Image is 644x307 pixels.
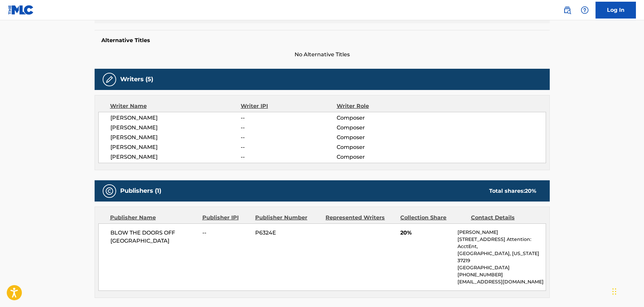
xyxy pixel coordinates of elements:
[8,5,34,15] img: MLC Logo
[110,114,241,122] span: [PERSON_NAME]
[561,3,574,17] a: Public Search
[101,37,543,44] h5: Alternative Titles
[489,187,536,195] div: Total shares:
[457,250,545,264] p: [GEOGRAPHIC_DATA], [US_STATE] 37219
[105,75,113,84] img: Writers
[400,214,466,222] div: Collection Share
[120,75,153,83] h5: Writers (5)
[241,143,336,151] span: --
[337,143,424,151] span: Composer
[110,229,198,245] span: BLOW THE DOORS OFF [GEOGRAPHIC_DATA]
[110,214,197,222] div: Publisher Name
[241,114,336,122] span: --
[255,229,320,237] span: P6324E
[202,229,250,237] span: --
[337,114,424,122] span: Composer
[241,102,337,110] div: Writer IPI
[337,133,424,142] span: Composer
[337,102,424,110] div: Writer Role
[255,214,320,222] div: Publisher Number
[457,264,545,271] p: [GEOGRAPHIC_DATA]
[578,3,591,17] div: Help
[110,102,241,110] div: Writer Name
[326,214,395,222] div: Represented Writers
[563,6,571,14] img: search
[471,214,536,222] div: Contact Details
[120,187,161,195] h5: Publishers (1)
[610,275,644,307] iframe: Chat Widget
[581,6,589,14] img: help
[202,214,250,222] div: Publisher IPI
[110,153,241,161] span: [PERSON_NAME]
[337,124,424,132] span: Composer
[457,271,545,278] p: [PHONE_NUMBER]
[457,229,545,236] p: [PERSON_NAME]
[457,236,545,250] p: [STREET_ADDRESS] Attention: AcctEnt,
[95,51,550,59] span: No Alternative Titles
[105,187,113,195] img: Publishers
[457,278,545,285] p: [EMAIL_ADDRESS][DOMAIN_NAME]
[525,188,536,194] span: 20 %
[110,124,241,132] span: [PERSON_NAME]
[400,229,452,237] span: 20%
[241,133,336,142] span: --
[110,143,241,151] span: [PERSON_NAME]
[241,153,336,161] span: --
[110,133,241,142] span: [PERSON_NAME]
[337,153,424,161] span: Composer
[241,124,336,132] span: --
[612,281,616,302] div: Drag
[596,2,636,19] a: Log In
